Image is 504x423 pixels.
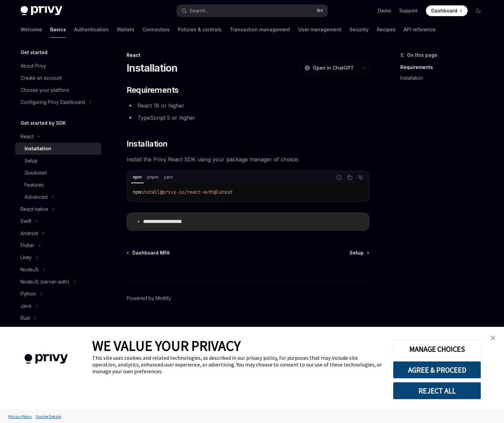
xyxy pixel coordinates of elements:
[190,7,208,15] div: Search...
[15,324,101,336] button: Toggle REST API section
[141,189,160,195] span: install
[486,331,500,345] a: close banner
[7,411,34,422] a: Privacy Policy
[356,173,365,182] button: Ask AI
[399,7,418,14] a: Support
[377,22,396,38] a: Recipes
[15,264,101,276] button: Toggle NodeJS section
[92,337,241,354] span: WE VALUE YOUR PRIVACY
[15,84,101,96] a: Choose your platform
[21,98,85,106] div: Configuring Privy Dashboard
[15,191,101,203] button: Toggle Advanced section
[21,86,69,94] div: Choose your platform
[300,62,358,74] button: Open in ChatGPT
[15,72,101,84] a: Create an account
[25,157,38,165] div: Setup
[15,312,101,324] button: Toggle Rust section
[491,336,495,340] img: close banner
[25,145,51,153] div: Installation
[21,132,33,141] div: React
[21,6,62,15] img: dark logo
[127,295,171,302] a: Powered by Mintlify
[15,155,101,167] a: Setup
[21,48,47,56] h5: Get started
[142,22,170,38] a: Connectors
[21,205,48,213] div: React native
[21,217,31,225] div: Swift
[15,179,101,191] a: Features
[127,139,168,149] span: Installation
[15,276,101,288] button: Toggle NodeJS (server-auth) section
[162,173,175,181] div: yarn
[400,73,489,83] a: Installation
[21,119,66,127] h5: Get started by SDK
[407,51,437,59] span: On this page
[74,22,109,38] a: Authentication
[21,74,62,82] div: Create an account
[313,65,354,71] span: Open in ChatGPT
[34,411,63,422] a: Tracker Details
[15,130,101,143] button: Toggle React section
[10,344,82,374] img: company logo
[15,227,101,239] button: Toggle Android section
[400,62,489,73] a: Requirements
[230,22,290,38] a: Transaction management
[127,85,179,95] span: Requirements
[127,155,369,164] span: Install the Privy React SDK using your package manager of choice:
[15,215,101,227] button: Toggle Swift section
[335,173,343,182] button: Report incorrect code
[21,266,39,274] div: NodeJS
[393,382,481,399] button: REJECT ALL
[25,193,47,201] div: Advanced
[15,252,101,264] button: Toggle Unity section
[178,22,222,38] a: Policies & controls
[131,173,144,181] div: npm
[15,143,101,155] a: Installation
[50,22,66,38] a: Basics
[473,5,484,16] button: Toggle dark mode
[21,278,69,286] div: NodeJS (server-auth)
[21,302,31,310] div: Java
[177,5,328,17] button: Open search
[21,241,34,249] div: Flutter
[15,300,101,312] button: Toggle Java section
[393,340,481,358] button: MANAGE CHOICES
[133,189,141,195] span: npm
[349,249,369,256] a: Setup
[15,239,101,252] button: Toggle Flutter section
[127,52,369,59] div: React
[117,22,134,38] a: Wallets
[21,326,41,334] div: REST API
[25,181,44,189] div: Features
[21,290,36,298] div: Python
[378,7,391,14] a: Demo
[127,113,369,122] li: TypeScript 5 or higher
[21,314,30,322] div: Rust
[127,249,170,256] a: Dashboard MFA
[127,62,178,74] h1: Installation
[92,354,383,375] div: This site uses cookies and related technologies, as described in our privacy policy, for purposes...
[345,173,354,182] button: Copy the contents from the code block
[431,7,457,14] span: Dashboard
[15,203,101,215] button: Toggle React native section
[426,5,468,16] a: Dashboard
[15,60,101,72] a: About Privy
[145,173,161,181] div: pnpm
[21,62,46,70] div: About Privy
[21,229,38,237] div: Android
[127,101,369,110] li: React 18 or higher
[132,249,170,256] span: Dashboard MFA
[15,288,101,300] button: Toggle Python section
[21,254,32,262] div: Unity
[316,8,324,13] span: ⌘ K
[21,22,42,38] a: Welcome
[404,22,436,38] a: API reference
[160,189,233,195] span: @privy-io/react-auth@latest
[15,167,101,179] a: Quickstart
[349,249,364,256] span: Setup
[298,22,341,38] a: User management
[25,169,47,177] div: Quickstart
[15,96,101,108] button: Toggle Configuring Privy Dashboard section
[393,361,481,379] button: AGREE & PROCEED
[349,22,369,38] a: Security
